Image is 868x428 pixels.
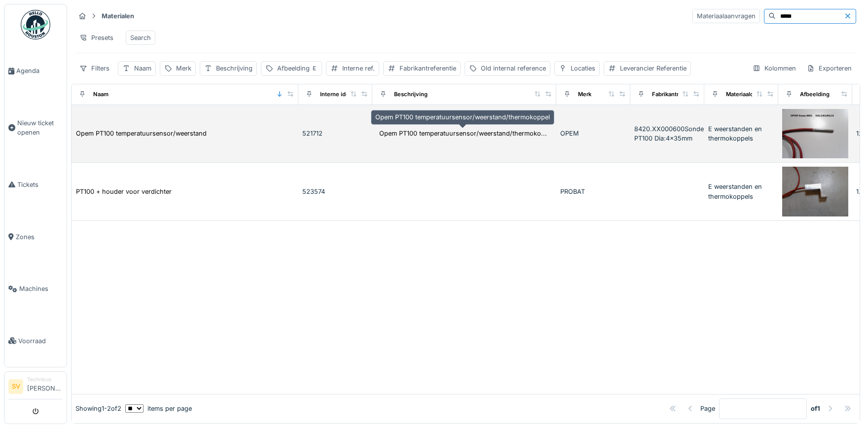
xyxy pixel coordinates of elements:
[782,109,848,159] img: Opem PT100 temperatuursensor/weerstand
[560,187,626,196] div: PROBAT
[8,379,23,394] li: SV
[811,404,820,413] strong: of 1
[27,376,63,397] li: [PERSON_NAME]
[17,118,63,137] span: Nieuw ticket openen
[4,263,67,315] a: Machines
[394,90,428,99] div: Beschrijving
[800,90,830,99] div: Afbeelding
[302,129,368,138] div: 521712
[76,129,207,138] div: Opem PT100 temperatuursensor/weerstand
[93,90,108,99] div: Naam
[4,159,67,211] a: Tickets
[4,97,67,159] a: Nieuw ticket openen
[130,33,151,42] div: Search
[27,376,63,383] div: Technicus
[4,315,67,367] a: Voorraad
[4,211,67,263] a: Zones
[75,404,121,413] div: Showing 1 - 2 of 2
[371,110,554,124] div: Opem PT100 temperatuursensor/weerstand/thermokoppel
[17,180,63,189] span: Tickets
[748,61,800,75] div: Kolommen
[16,232,63,242] span: Zones
[75,31,118,45] div: Presets
[76,187,172,196] div: PT100 + houder voor verdichter
[75,61,114,75] div: Filters
[302,187,368,196] div: 523574
[342,64,375,73] div: Interne ref.
[708,182,774,201] div: E weerstanden en thermokoppels
[19,284,63,293] span: Machines
[379,129,547,138] div: Opem PT100 temperatuursensor/weerstand/thermoko...
[8,376,63,399] a: SV Technicus[PERSON_NAME]
[18,336,63,346] span: Voorraad
[277,64,318,73] div: Afbeelding
[98,11,138,21] strong: Materialen
[176,64,191,73] div: Merk
[802,61,856,75] div: Exporteren
[399,64,456,73] div: Fabrikantreferentie
[320,90,373,99] div: Interne identificator
[700,404,715,413] div: Page
[125,404,192,413] div: items per page
[481,64,546,73] div: Old internal reference
[692,9,760,23] div: Materiaalaanvragen
[134,64,151,73] div: Naam
[578,90,591,99] div: Merk
[4,45,67,97] a: Agenda
[216,64,253,73] div: Beschrijving
[560,129,626,138] div: OPEM
[620,64,687,73] div: Leverancier Referentie
[634,124,700,143] div: 8420.XX000600Sonde PT100 Dia:4x35mm
[726,90,776,99] div: Materiaalcategorie
[652,90,703,99] div: Fabrikantreferentie
[782,167,848,216] img: PT100 + houder voor verdichter
[571,64,595,73] div: Locaties
[21,10,50,39] img: Badge_color-CXgf-gQk.svg
[16,66,63,75] span: Agenda
[708,124,774,143] div: E weerstanden en thermokoppels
